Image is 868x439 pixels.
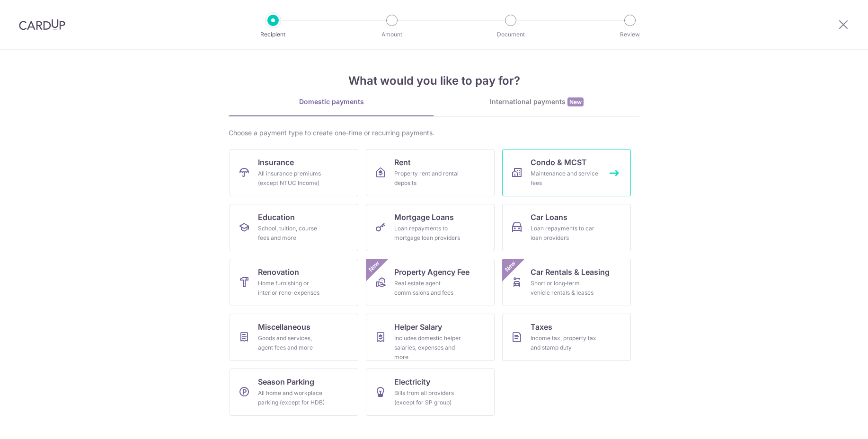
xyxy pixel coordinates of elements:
[258,266,299,278] span: Renovation
[258,388,326,407] div: All home and workplace parking (except for HDB)
[531,157,587,168] span: Condo & MCST
[531,279,599,298] div: Short or long‑term vehicle rentals & leases
[394,211,454,223] span: Mortgage Loans
[531,169,599,188] div: Maintenance and service fees
[258,279,326,298] div: Home furnishing or interior reno-expenses
[229,128,639,138] div: Choose a payment type to create one-time or recurring payments.
[366,149,495,196] a: RentProperty rent and rental deposits
[502,259,631,306] a: Car Rentals & LeasingShort or long‑term vehicle rentals & leasesNew
[567,97,584,106] span: New
[503,259,518,274] span: New
[258,321,310,333] span: Miscellaneous
[394,266,469,278] span: Property Agency Fee
[19,19,65,30] img: CardUp
[84,7,103,15] span: Help
[230,204,358,251] a: EducationSchool, tuition, course fees and more
[229,97,434,106] div: Domestic payments
[258,211,295,223] span: Education
[502,204,631,251] a: Car LoansLoan repayments to car loan providers
[258,224,326,243] div: School, tuition, course fees and more
[258,169,326,188] div: All insurance premiums (except NTUC Income)
[366,314,495,361] a: Helper SalaryIncludes domestic helper salaries, expenses and more
[394,157,411,168] span: Rent
[502,314,631,361] a: TaxesIncome tax, property tax and stamp duty
[476,30,546,39] p: Document
[394,388,462,407] div: Bills from all providers (except for SP group)
[531,266,610,278] span: Car Rentals & Leasing
[502,149,631,196] a: Condo & MCSTMaintenance and service fees
[595,30,665,39] p: Review
[394,169,462,188] div: Property rent and rental deposits
[394,279,462,298] div: Real estate agent commissions and fees
[394,321,442,333] span: Helper Salary
[229,72,639,89] h4: What would you like to pay for?
[230,369,358,416] a: Season ParkingAll home and workplace parking (except for HDB)
[357,30,427,39] p: Amount
[531,321,552,333] span: Taxes
[258,376,314,387] span: Season Parking
[238,30,308,39] p: Recipient
[366,259,382,274] span: New
[366,369,495,416] a: ElectricityBills from all providers (except for SP group)
[258,157,294,168] span: Insurance
[394,376,430,387] span: Electricity
[366,259,495,306] a: Property Agency FeeReal estate agent commissions and feesNew
[366,204,495,251] a: Mortgage LoansLoan repayments to mortgage loan providers
[230,149,358,196] a: InsuranceAll insurance premiums (except NTUC Income)
[394,334,462,362] div: Includes domestic helper salaries, expenses and more
[531,334,599,352] div: Income tax, property tax and stamp duty
[258,334,326,352] div: Goods and services, agent fees and more
[531,224,599,243] div: Loan repayments to car loan providers
[434,97,639,107] div: International payments
[531,211,567,223] span: Car Loans
[230,314,358,361] a: MiscellaneousGoods and services, agent fees and more
[230,259,358,306] a: RenovationHome furnishing or interior reno-expenses
[394,224,462,243] div: Loan repayments to mortgage loan providers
